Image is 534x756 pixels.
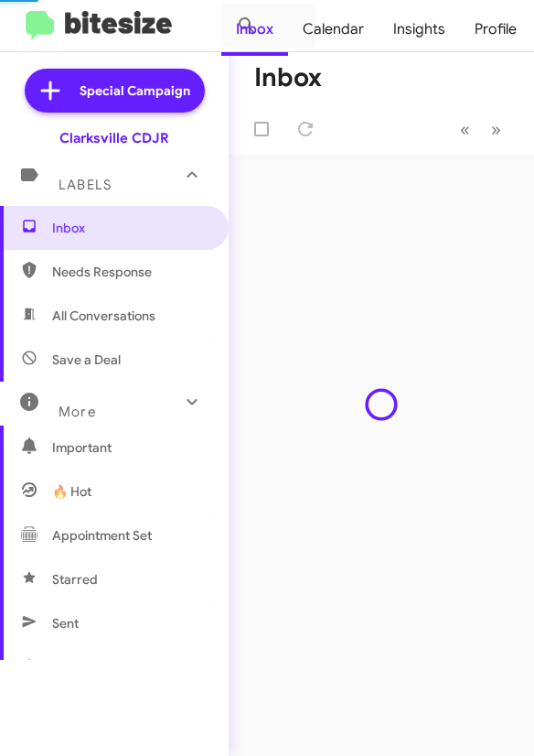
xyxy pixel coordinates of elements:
[52,307,155,325] span: All Conversations
[460,118,470,141] span: «
[80,81,190,100] span: Special Campaign
[288,3,379,56] a: Calendar
[59,404,96,420] span: More
[52,526,152,545] span: Appointment Set
[221,3,288,56] a: Inbox
[52,614,79,632] span: Sent
[52,570,98,589] span: Starred
[25,69,205,113] a: Special Campaign
[254,63,322,92] h1: Inbox
[59,177,112,193] span: Labels
[450,111,512,148] nav: Page navigation example
[52,219,208,237] span: Inbox
[491,118,501,141] span: »
[460,3,531,56] a: Profile
[52,438,208,457] span: Important
[449,111,481,148] button: Previous
[52,658,78,676] span: Sold
[52,482,91,501] span: 🔥 Hot
[52,351,121,369] span: Save a Deal
[480,111,512,148] button: Next
[379,3,460,56] a: Insights
[52,263,208,281] span: Needs Response
[59,129,169,147] div: Clarksville CDJR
